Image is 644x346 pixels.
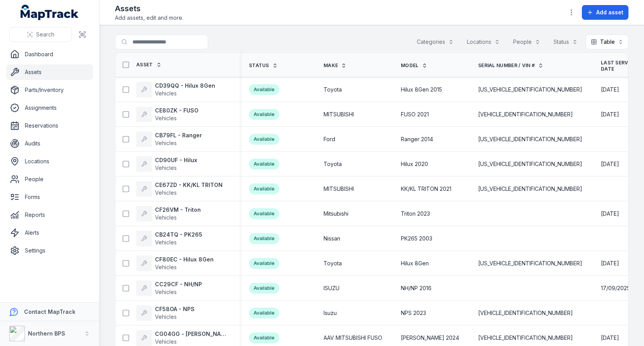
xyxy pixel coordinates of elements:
span: Make [324,62,338,69]
div: Available [249,308,279,318]
strong: Northern BPS [28,330,65,337]
span: Ranger 2014 [401,135,433,143]
span: Vehicles [155,214,177,221]
a: Locations [6,154,93,169]
a: CB24TQ - PK265Vehicles [136,231,202,246]
button: People [508,35,545,49]
strong: CB79FL - Ranger [155,131,202,139]
button: Categories [412,35,459,49]
span: Vehicles [155,338,177,345]
span: MITSUBISHI [324,185,354,193]
a: Reservations [6,118,93,133]
span: [US_VEHICLE_IDENTIFICATION_NUMBER] [478,135,582,143]
span: [US_VEHICLE_IDENTIFICATION_NUMBER] [478,160,582,168]
span: Vehicles [155,289,177,295]
a: Alerts [6,225,93,240]
span: Vehicles [155,264,177,270]
span: Add assets, edit and more. [115,14,183,22]
span: Mitsubishi [324,210,348,218]
span: Triton 2023 [401,210,430,218]
span: NH/NP 2016 [401,284,432,292]
button: Table [586,35,628,49]
span: Vehicles [155,239,177,246]
span: Hilux 2020 [401,160,428,168]
a: Model [401,62,427,69]
span: [DATE] [601,111,619,118]
button: Add asset [582,5,628,20]
time: 30/07/2025, 10:00:00 am [601,160,619,168]
a: CD39QQ - Hilux 8GenVehicles [136,82,215,97]
a: MapTrack [21,5,79,20]
span: MITSUBISHI [324,111,354,118]
time: 17/09/2025, 10:00:00 am [601,284,630,292]
strong: CD90UF - Hilux [155,156,197,164]
div: Available [249,84,279,95]
time: 04/09/2025, 10:00:00 am [601,334,619,342]
span: [DATE] [601,260,619,266]
span: Vehicles [155,189,177,196]
span: Nissan [324,235,340,242]
span: Toyota [324,160,342,168]
span: FUSO 2021 [401,111,429,118]
a: CB79FL - RangerVehicles [136,131,202,147]
time: 03/07/2025, 10:00:00 am [601,210,619,218]
span: Isuzu [324,309,337,317]
span: 17/09/2025 [601,285,630,291]
span: Hilux 8Gen [401,259,429,267]
a: Assignments [6,100,93,116]
span: Serial Number / VIN # [478,62,535,69]
span: [DATE] [601,210,619,217]
div: Available [249,183,279,194]
span: Hilux 8Gen 2015 [401,86,442,93]
span: [PERSON_NAME] 2024 [401,334,459,342]
strong: CE67ZD - KK/KL TRITON [155,181,223,189]
strong: Contact MapTrack [24,308,75,315]
span: Toyota [324,86,342,93]
a: Assets [6,64,93,80]
div: Available [249,109,279,120]
time: 04/09/2025, 10:00:00 am [601,86,619,93]
button: Locations [462,35,505,49]
a: Settings [6,243,93,258]
time: 05/09/2025, 10:00:00 am [601,111,619,118]
span: [US_VEHICLE_IDENTIFICATION_NUMBER] [478,86,582,93]
strong: CB24TQ - PK265 [155,231,202,239]
span: [US_VEHICLE_IDENTIFICATION_NUMBER] [478,259,582,267]
span: Vehicles [155,164,177,171]
span: Vehicles [155,313,177,320]
a: Serial Number / VIN # [478,62,543,69]
a: Parts/Inventory [6,82,93,98]
div: Available [249,159,279,170]
a: CF80EC - Hilux 8GenVehicles [136,256,214,271]
button: Search [9,27,72,42]
span: Add asset [596,9,623,16]
span: Vehicles [155,115,177,121]
span: Vehicles [155,140,177,146]
a: Dashboard [6,47,93,62]
a: CC29CF - NH/NPVehicles [136,280,202,296]
span: [VEHICLE_IDENTIFICATION_NUMBER] [478,334,573,342]
span: [VEHICLE_IDENTIFICATION_NUMBER] [478,111,573,118]
strong: CF80EC - Hilux 8Gen [155,256,214,263]
div: Available [249,208,279,219]
strong: CD39QQ - Hilux 8Gen [155,82,215,90]
a: Reports [6,207,93,223]
div: Available [249,332,279,343]
span: Asset [136,62,153,68]
span: Status [249,62,269,69]
div: Available [249,233,279,244]
a: People [6,171,93,187]
span: AAV MITSUBISHI FUSO [324,334,382,342]
strong: CG04GG - [PERSON_NAME] [155,330,230,338]
span: ISUZU [324,284,339,292]
div: Available [249,258,279,269]
a: CG04GG - [PERSON_NAME]Vehicles [136,330,230,346]
span: [DATE] [601,86,619,93]
span: [VEHICLE_IDENTIFICATION_NUMBER] [478,309,573,317]
span: [US_VEHICLE_IDENTIFICATION_NUMBER] [478,185,582,193]
a: CE80ZK - FUSOVehicles [136,107,198,122]
button: Status [548,35,583,49]
span: [DATE] [601,334,619,341]
a: CD90UF - HiluxVehicles [136,156,197,172]
span: Model [401,62,419,69]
